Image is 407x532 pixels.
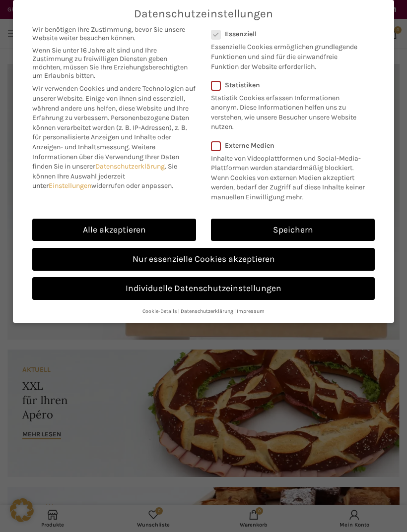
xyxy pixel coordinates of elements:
[32,46,196,80] span: Wenn Sie unter 16 Jahre alt sind und Ihre Zustimmung zu freiwilligen Diensten geben möchten, müss...
[237,308,265,314] a: Impressum
[211,81,362,89] label: Statistiken
[134,7,273,20] span: Datenschutzeinstellungen
[211,219,375,241] a: Speichern
[32,143,179,171] span: Weitere Informationen über die Verwendung Ihrer Daten finden Sie in unserer .
[211,141,368,150] label: Externe Medien
[32,277,375,300] a: Individuelle Datenschutzeinstellungen
[32,248,375,271] a: Nur essenzielle Cookies akzeptieren
[32,25,196,42] span: Wir benötigen Ihre Zustimmung, bevor Sie unsere Website weiter besuchen können.
[211,30,362,38] label: Essenziell
[211,89,362,132] p: Statistik Cookies erfassen Informationen anonym. Diese Informationen helfen uns zu verstehen, wie...
[32,219,196,241] a: Alle akzeptieren
[32,162,177,190] span: Sie können Ihre Auswahl jederzeit unter widerrufen oder anpassen.
[142,308,177,314] a: Cookie-Details
[95,162,165,171] a: Datenschutzerklärung
[32,114,189,151] span: Personenbezogene Daten können verarbeitet werden (z. B. IP-Adressen), z. B. für personalisierte A...
[32,84,196,122] span: Wir verwenden Cookies und andere Technologien auf unserer Website. Einige von ihnen sind essenzie...
[49,181,91,190] a: Einstellungen
[211,150,368,202] p: Inhalte von Videoplattformen und Social-Media-Plattformen werden standardmäßig blockiert. Wenn Co...
[181,308,233,314] a: Datenschutzerklärung
[211,38,362,71] p: Essenzielle Cookies ermöglichen grundlegende Funktionen und sind für die einwandfreie Funktion de...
